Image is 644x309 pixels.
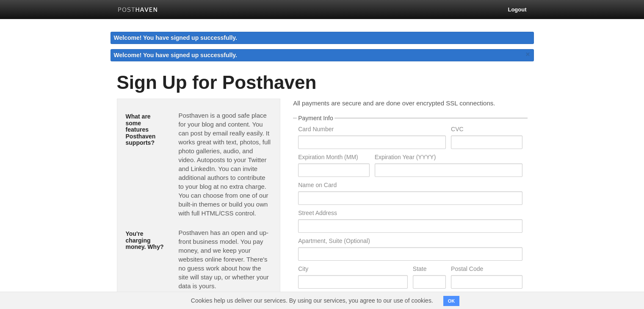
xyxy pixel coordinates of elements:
[298,154,369,162] label: Expiration Month (MM)
[178,111,271,218] p: Posthaven is a good safe place for your blog and content. You can post by email really easily. It...
[413,266,446,274] label: State
[178,228,271,290] p: Posthaven has an open and up-front business model. You pay money, and we keep your websites onlin...
[111,32,534,44] div: Welcome! You have signed up successfully.
[298,266,408,274] label: City
[451,126,522,134] label: CVC
[293,99,527,108] p: All payments are secure and are done over encrypted SSL connections.
[298,126,446,134] label: Card Number
[298,182,522,190] label: Name on Card
[451,266,522,274] label: Postal Code
[375,154,522,162] label: Expiration Year (YYYY)
[126,113,166,146] h5: What are some features Posthaven supports?
[298,238,522,246] label: Apartment, Suite (Optional)
[182,292,442,309] span: Cookies help us deliver our services. By using our services, you agree to our use of cookies.
[524,49,532,60] a: ×
[118,7,158,14] img: Posthaven-bar
[117,72,528,93] h1: Sign Up for Posthaven
[443,296,460,306] button: OK
[298,210,522,218] label: Street Address
[297,115,334,121] legend: Payment Info
[114,52,238,58] span: Welcome! You have signed up successfully.
[126,231,166,250] h5: You're charging money. Why?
